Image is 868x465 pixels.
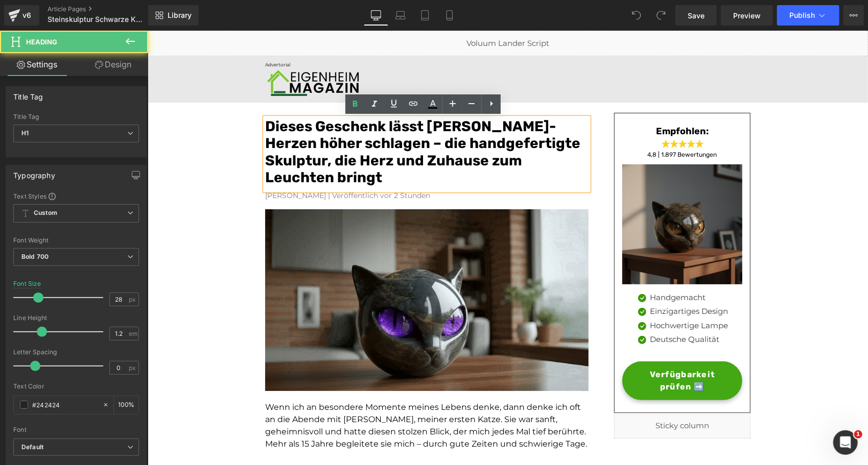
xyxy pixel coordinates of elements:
span: em [129,330,137,337]
div: Font Weight [13,237,139,244]
span: Wenn ich an besondere Momente meines Lebens denke, dann denke ich oft an die Abende mit [PERSON_N... [118,372,439,418]
span: 4,8 | 1.897 Bewertungen [500,120,570,128]
a: Desktop [364,5,388,26]
div: Title Tag [13,87,43,101]
b: Custom [34,209,57,217]
p: Einzigartiges Design [502,275,580,287]
i: Default [21,443,43,452]
a: Mobile [437,5,462,26]
a: Verfügbarkeit prüfen ➡️ [475,331,595,370]
span: Verfügbarkeit prüfen ➡️ [485,338,584,362]
div: Letter Spacing [13,349,139,356]
div: Font Size [13,280,41,287]
button: Undo [626,5,647,26]
span: 1 [854,430,862,438]
a: Laptop [388,5,413,26]
h3: Empfohlen: [482,95,587,107]
span: Save [688,10,705,21]
a: v6 [4,5,39,26]
span: Steinskulptur Schwarze Katze ADV [48,15,146,23]
span: px [129,364,137,371]
a: Preview [721,5,773,26]
iframe: Intercom live chat [833,430,858,455]
font: Dieses Geschenk lässt [PERSON_NAME]-Herzen höher schlagen – die handgefertigte Skulptur, die Herz... [118,87,433,156]
div: Line Height [13,314,139,322]
div: Title Tag [13,113,139,120]
a: Article Pages [48,5,165,13]
button: More [843,5,864,26]
p: Deutsche Qualität [502,303,580,315]
b: Bold 700 [21,253,49,260]
font: [PERSON_NAME] | Veröffentlich vor 2 Stunden [118,160,283,169]
p: Hochwertige Lampe [502,289,580,301]
button: Redo [651,5,671,26]
div: Text Styles [13,192,139,200]
div: % [114,396,138,414]
b: H1 [21,129,29,137]
div: Text Color [13,383,139,390]
span: Advertorial [118,31,143,37]
span: Preview [733,10,761,21]
span: Publish [789,11,815,19]
a: New Library [148,5,199,26]
div: Typography [13,165,55,180]
a: Tablet [413,5,437,26]
div: Font [13,426,139,433]
span: Heading [26,38,57,46]
p: Handgemacht [502,261,580,273]
input: Color [32,399,98,410]
button: Publish [777,5,839,26]
span: Library [168,11,192,20]
div: v6 [20,9,33,22]
a: Design [76,53,150,76]
span: px [129,296,137,303]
